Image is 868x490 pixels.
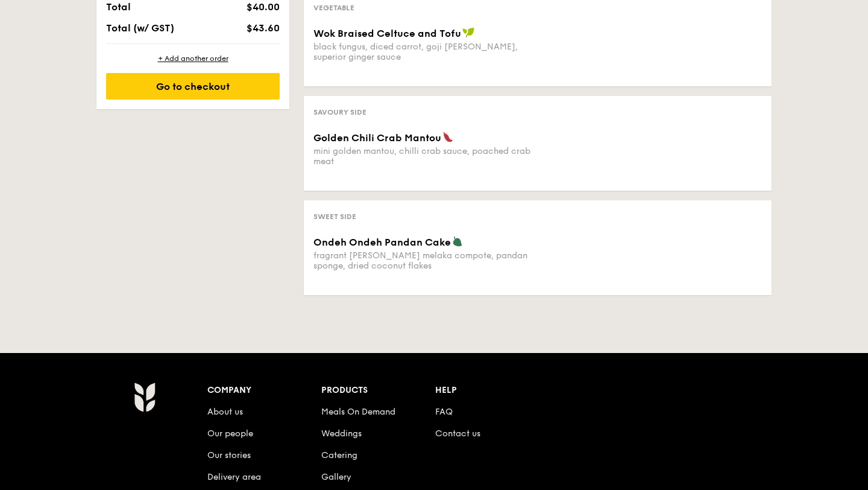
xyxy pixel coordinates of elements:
div: + Add another order [106,54,280,63]
span: Vegetable [313,4,354,12]
div: Go to checkout [106,73,280,100]
a: About us [207,407,243,417]
div: mini golden mantou, chilli crab sauce, poached crab meat [313,146,533,167]
span: Total (w/ GST) [106,22,174,34]
img: icon-spicy.37a8142b.svg [442,132,453,142]
img: AYc88T3wAAAABJRU5ErkJggg== [134,382,155,412]
a: Catering [321,450,357,460]
div: fragrant [PERSON_NAME] melaka compote, pandan sponge, dried coconut flakes [313,250,533,271]
a: Gallery [321,472,351,482]
a: Our stories [207,450,251,460]
span: Golden Chili Crab Mantou [313,132,441,144]
img: icon-vegetarian.fe4039eb.svg [452,236,463,247]
img: icon-vegan.f8ff3823.svg [462,27,474,38]
span: $40.00 [247,1,280,13]
span: Wok Braised Celtuce and Tofu [313,28,461,39]
a: Contact us [435,428,480,439]
a: Our people [207,428,253,439]
a: FAQ [435,407,453,417]
div: Help [435,382,549,399]
span: Savoury Side [313,108,366,116]
div: black fungus, diced carrot, goji [PERSON_NAME], superior ginger sauce [313,42,533,62]
div: Products [321,382,435,399]
a: Delivery area [207,472,261,482]
a: Meals On Demand [321,407,395,417]
span: Total [106,1,131,13]
span: Ondeh Ondeh Pandan Cake [313,237,451,248]
span: Sweet Side [313,212,356,221]
a: Weddings [321,428,362,439]
div: Company [207,382,321,399]
span: $43.60 [247,22,280,34]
